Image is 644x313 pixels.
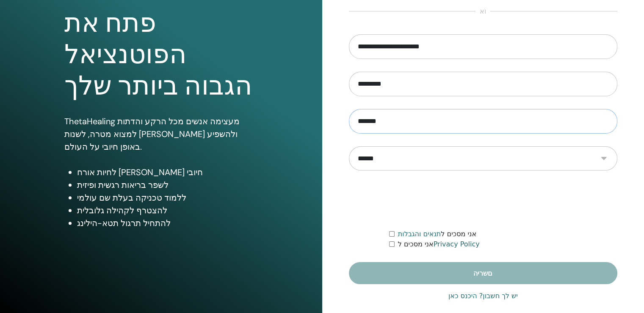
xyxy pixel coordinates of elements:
[77,204,258,217] li: להצטרף לקהילה גלובלית
[77,191,258,204] li: ללמוד טכניקה בעלת שם עולמי
[475,6,490,17] span: וֹא
[448,291,518,301] a: יש לך חשבון? היכנס כאן
[398,239,480,249] label: אני מסכים ל
[77,166,258,179] li: לחיות אורח [PERSON_NAME] חיובי
[434,240,480,248] a: Privacy Policy
[419,183,547,216] iframe: reCAPTCHA
[77,179,258,191] li: לשפר בריאות רגשית ופיזית
[77,217,258,229] li: להתחיל תרגול תטא-הילינג
[64,115,258,153] p: ThetaHealing מעצימה אנשים מכל הרקע והדתות למצוא מטרה, לשנות [PERSON_NAME] ולהשפיע באופן חיובי על ...
[398,230,441,238] a: תנאים והגבלות
[398,229,476,239] label: אני מסכים ל
[64,8,258,102] h1: פתח את הפוטנציאל הגבוה ביותר שלך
